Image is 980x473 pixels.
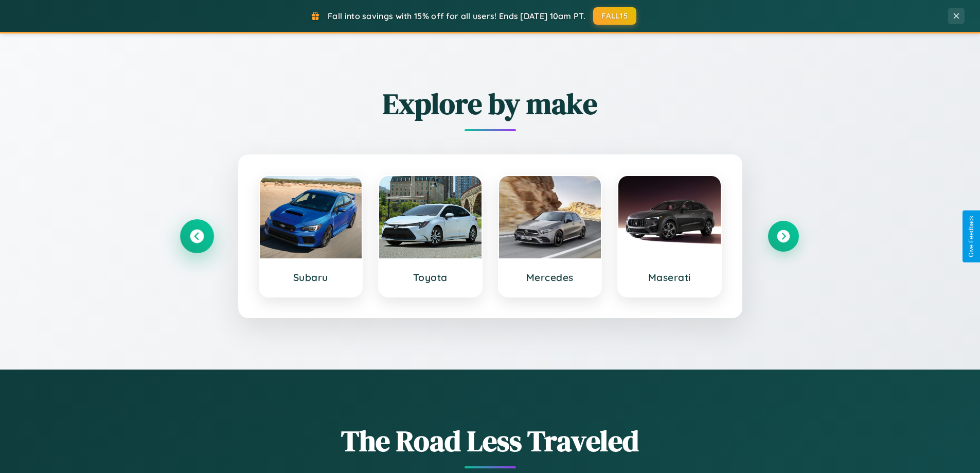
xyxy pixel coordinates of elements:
[182,84,799,124] h2: Explore by make
[593,7,636,25] button: FALL15
[328,11,585,21] span: Fall into savings with 15% off for all users! Ends [DATE] 10am PT.
[629,271,710,284] h3: Maserati
[182,421,799,461] h1: The Road Less Traveled
[270,271,352,284] h3: Subaru
[509,271,591,284] h3: Mercedes
[389,271,471,284] h3: Toyota
[968,216,975,257] div: Give Feedback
